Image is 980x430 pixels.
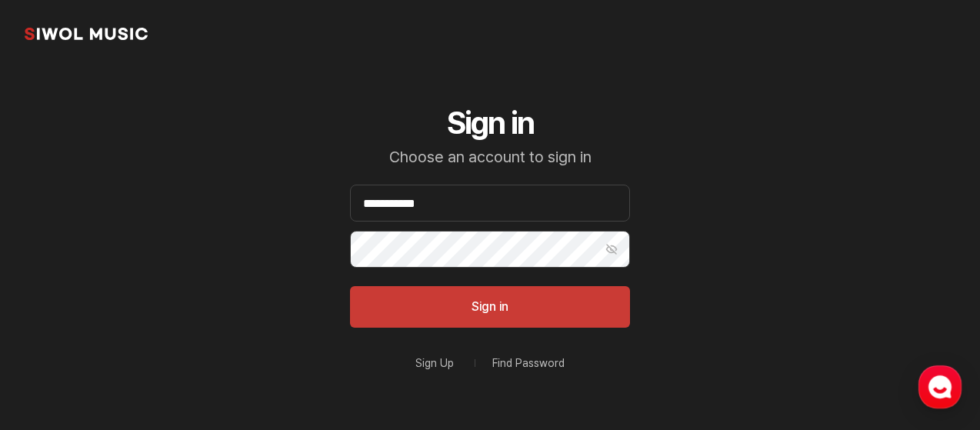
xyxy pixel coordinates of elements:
h2: Sign in [350,105,630,142]
button: Sign in [350,286,630,328]
input: Password [350,231,630,268]
a: Sign Up [415,358,454,368]
p: Choose an account to sign in [350,148,630,166]
input: Email [350,185,630,222]
a: Find Password [492,358,565,368]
